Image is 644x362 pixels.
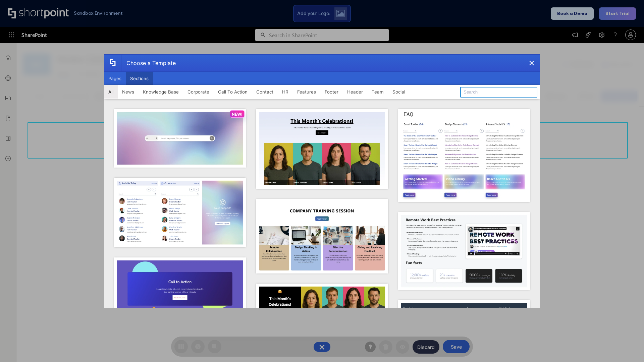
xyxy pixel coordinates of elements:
[293,85,320,99] button: Features
[139,85,183,99] button: Knowledge Base
[214,85,252,99] button: Call To Action
[388,85,410,99] button: Social
[104,72,126,85] button: Pages
[460,87,537,98] input: Search
[232,112,243,117] p: NEW!
[320,85,343,99] button: Footer
[183,85,214,99] button: Corporate
[367,85,388,99] button: Team
[343,85,367,99] button: Header
[104,85,118,99] button: All
[104,54,540,308] div: template selector
[121,55,176,71] div: Choose a Template
[252,85,278,99] button: Contact
[118,85,139,99] button: News
[610,330,644,362] iframe: Chat Widget
[278,85,293,99] button: HR
[126,72,153,85] button: Sections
